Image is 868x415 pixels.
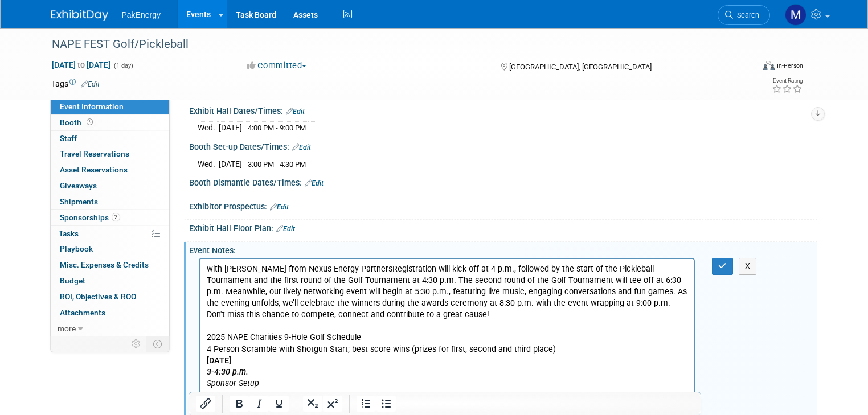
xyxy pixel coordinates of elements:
span: Sponsorships [60,213,120,222]
a: ROI, Objectives & ROO [51,289,169,305]
a: Tasks [51,226,169,241]
b: 6:30-8:30 p.m. [7,268,60,278]
button: Superscript [323,396,342,412]
button: Numbered list [357,396,376,412]
span: more [58,324,76,333]
a: more [51,321,169,336]
i: Awards Ceremony & Networking [7,291,122,312]
div: Event Format [692,59,803,76]
td: Toggle Event Tabs [146,336,169,351]
span: 2 [112,213,120,221]
a: Edit [276,225,295,233]
i: Second Round of Golf Tournament [7,268,130,289]
div: Exhibit Hall Floor Plan: [189,220,817,235]
img: Mary Walker [785,4,806,26]
button: X [739,258,757,274]
span: Shipments [60,197,98,206]
div: Booth Dismantle Dates/Times: [189,174,817,189]
div: NAPE FEST Golf/Pickleball [48,34,739,55]
b: 4-4:30 p.m. [7,131,48,141]
a: Asset Reservations [51,162,169,178]
span: Tasks [59,229,79,238]
button: Italic [249,396,269,412]
img: Format-Inperson.png [763,61,775,70]
span: Giveaways [60,181,97,190]
span: (1 day) [113,62,133,69]
span: ROI, Objectives & ROO [60,292,136,301]
b: 8:30-9 p.m. [7,291,48,301]
a: Attachments [51,305,169,321]
a: Budget [51,273,169,289]
span: [GEOGRAPHIC_DATA], [GEOGRAPHIC_DATA] [509,63,652,71]
i: Registration and Material Pick Up [7,142,126,152]
button: Subscript [303,396,322,412]
a: Misc. Expenses & Credits [51,257,169,273]
b: [DATE] [7,97,31,106]
span: Search [733,11,759,19]
a: Shipments [51,194,169,209]
body: Rich Text Area. Press ALT-0 for help. [6,5,489,313]
a: Event Information [51,99,169,114]
b: 4:30-8:30 p.m. [7,165,60,175]
i: Pickleball Tournament [7,176,85,186]
button: Underline [269,396,289,412]
i: Sponsor Setup [7,120,59,129]
div: Event Rating [772,78,803,84]
div: Exhibitor Prospectus: [189,198,817,213]
a: Edit [81,80,100,88]
a: Sponsorships2 [51,210,169,225]
span: 4:00 PM - 9:00 PM [248,124,306,132]
span: Misc. Expenses & Credits [60,260,149,269]
td: [DATE] [219,122,242,134]
div: Booth Set-up Dates/Times: [189,138,817,153]
span: Event Information [60,102,124,111]
a: Booth [51,115,169,130]
td: Wed. [198,158,219,170]
span: Booth not reserved yet [84,118,95,126]
a: Travel Reservations [51,146,169,162]
div: In-Person [776,61,803,70]
a: Edit [286,108,305,116]
td: Personalize Event Tab Strip [126,336,146,351]
span: [DATE] [DATE] [51,60,111,70]
span: Booth [60,118,95,127]
td: [DATE] [219,158,242,170]
span: Staff [60,134,77,143]
img: ExhibitDay [51,10,108,21]
i: First Round of Golf Tournament [7,211,120,232]
i: Networking with Live Music & Games [7,234,138,255]
button: Bullet list [376,396,396,412]
span: Asset Reservations [60,165,128,174]
b: 5-9 p.m. [7,234,37,244]
button: Insert/edit link [196,396,215,412]
td: Tags [51,78,100,89]
a: Playbook [51,241,169,257]
td: Wed. [198,122,219,134]
a: Edit [292,143,311,151]
button: Bold [230,396,249,412]
b: 4:30-6:30 p.m. [7,211,60,220]
span: Travel Reservations [60,149,129,158]
a: Search [718,5,770,25]
span: 3:00 PM - 4:30 PM [248,160,306,169]
div: Exhibit Hall Dates/Times: [189,102,817,117]
span: to [76,60,87,69]
a: Edit [270,203,289,211]
a: Edit [305,179,324,187]
span: Attachments [60,308,105,317]
div: Event Notes: [189,242,817,256]
span: Playbook [60,244,93,253]
a: Staff [51,131,169,146]
span: Budget [60,276,85,285]
span: PakEnergy [122,10,161,19]
b: 3-4:30 p.m. [7,108,48,118]
button: Committed [243,60,311,72]
p: with [PERSON_NAME] from Nexus Energy PartnersRegistration will kick off at 4 p.m., followed by th... [7,5,488,313]
a: Giveaways [51,178,169,194]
